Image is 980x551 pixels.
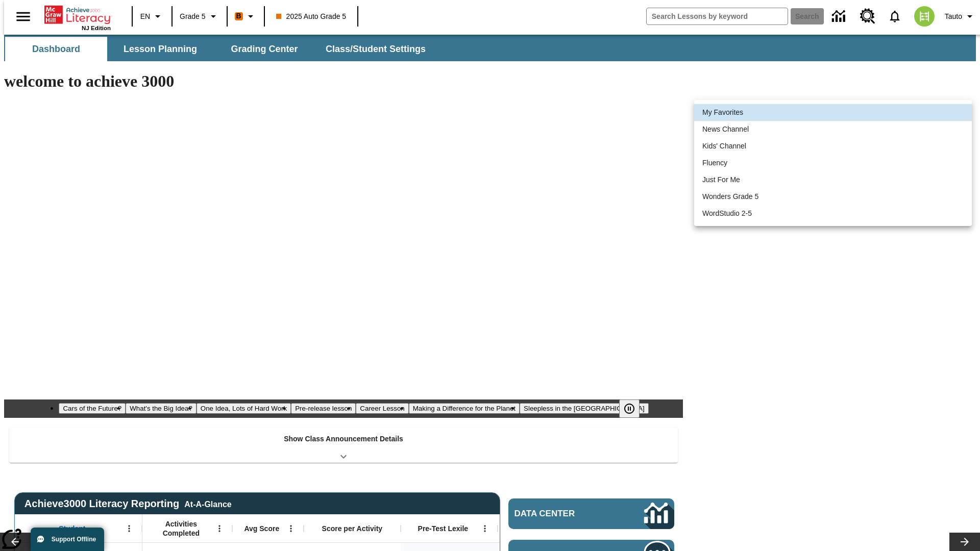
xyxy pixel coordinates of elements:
[694,104,972,121] li: My Favorites
[694,171,972,188] li: Just For Me
[694,138,972,155] li: Kids' Channel
[694,121,972,138] li: News Channel
[694,188,972,205] li: Wonders Grade 5
[694,155,972,171] li: Fluency
[694,205,972,222] li: WordStudio 2-5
